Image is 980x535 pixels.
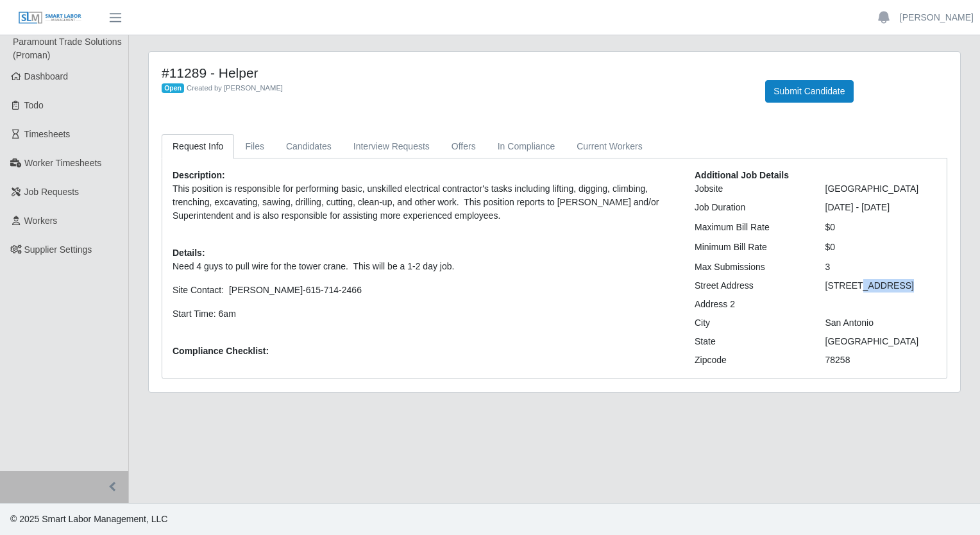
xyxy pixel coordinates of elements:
div: State [685,335,816,348]
b: Additional Job Details [695,170,789,180]
b: Description: [173,170,225,180]
a: Offers [441,134,487,159]
a: In Compliance [487,134,566,159]
p: This position is responsible for performing basic, unskilled electrical contractor's tasks includ... [173,182,675,223]
div: $0 [816,241,947,254]
div: Job Duration [685,201,816,214]
a: Interview Requests [342,134,441,159]
div: San Antonio [816,316,947,330]
div: City [685,316,816,330]
a: Request Info [162,134,234,159]
div: [GEOGRAPHIC_DATA] [816,335,947,348]
span: Paramount Trade Solutions (Proman) [13,37,122,60]
a: [PERSON_NAME] [900,11,974,24]
span: Open [162,83,184,94]
a: Files [234,134,275,159]
span: © 2025 Smart Labor Management, LLC [10,514,167,524]
div: Jobsite [685,182,816,196]
p: Site Contact: [PERSON_NAME]-615-714-2466 [173,284,675,297]
button: Submit Candidate [765,80,853,103]
div: Minimum Bill Rate [685,241,816,254]
div: [STREET_ADDRESS] [816,279,947,293]
p: Start Time: 6am [173,307,675,321]
div: [GEOGRAPHIC_DATA] [816,182,947,196]
p: Need 4 guys to pull wire for the tower crane. This will be a 1-2 day job. [173,260,675,273]
span: Todo [24,100,44,110]
b: Compliance Checklist: [173,346,269,356]
span: Worker Timesheets [24,158,101,168]
div: 3 [816,260,947,274]
span: Supplier Settings [24,244,92,255]
div: Max Submissions [685,260,816,274]
a: Candidates [275,134,342,159]
span: Workers [24,216,58,226]
div: Address 2 [685,298,816,311]
span: Job Requests [24,187,80,197]
span: Timesheets [24,129,71,139]
b: Details: [173,248,205,258]
img: SLM Logo [18,11,82,25]
div: Zipcode [685,353,816,367]
span: Dashboard [24,71,69,81]
div: 78258 [816,353,947,367]
div: [DATE] - [DATE] [816,201,947,214]
div: Street Address [685,279,816,293]
div: $0 [816,221,947,234]
h4: #11289 - Helper [162,65,746,81]
div: Maximum Bill Rate [685,221,816,234]
span: Created by [PERSON_NAME] [187,84,283,92]
a: Current Workers [566,134,653,159]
